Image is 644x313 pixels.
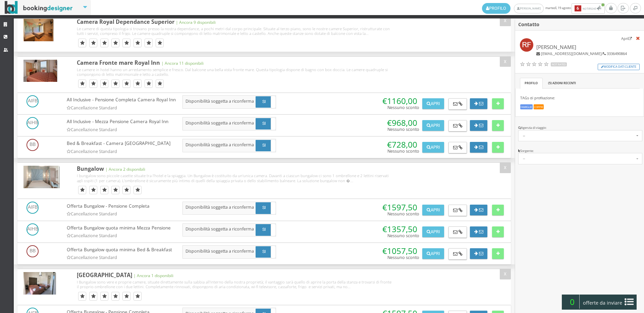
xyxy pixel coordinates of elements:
[534,104,544,109] small: Coppie
[607,51,627,56] span: 3336490864
[518,153,642,164] button: --
[518,149,641,153] div: Sorgente:
[523,156,635,161] span: --
[541,51,602,56] span: [EMAIL_ADDRESS][DOMAIN_NAME]
[572,3,605,14] button: 6Notifiche
[514,4,544,13] a: [PERSON_NAME]
[598,64,640,70] button: Modifica dati cliente
[581,298,625,308] span: offerte da inviare
[520,61,549,68] div: Not Rated
[536,52,627,56] h6: /
[518,130,642,142] button: --
[565,295,580,309] span: 0
[518,21,539,28] b: Contatto
[621,36,632,41] small: Apri
[482,3,605,14] span: martedì, 19 agosto
[520,104,533,109] small: Famiglie
[5,1,73,14] img: BookingDesigner.com
[523,134,635,138] span: --
[543,78,581,89] a: ( ) Azioni recenti
[518,126,641,130] div: Agenzia di viaggio:
[549,81,551,85] span: 5
[482,3,511,14] a: Profilo
[551,62,567,66] span: Not Rated
[520,61,567,68] a: Not Rated
[536,44,576,50] span: [PERSON_NAME]
[520,78,543,89] a: Profilo
[575,5,581,11] b: 6
[520,95,555,100] span: TAGs di profilazione:
[520,38,534,52] img: Rosy Felice
[621,35,632,41] a: Apri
